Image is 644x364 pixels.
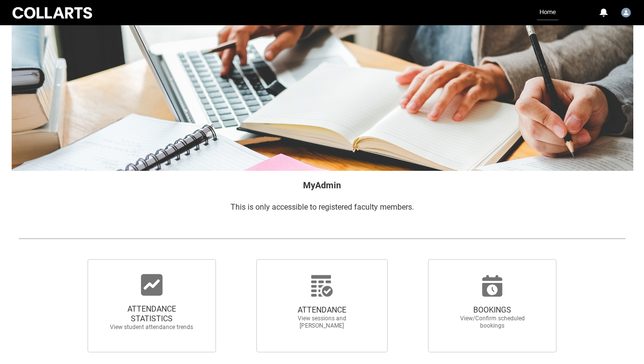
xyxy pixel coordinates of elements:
span: View student attendance trends [109,324,195,331]
span: BOOKINGS [449,305,535,315]
span: This is only accessible to registered faculty members. [231,202,414,212]
a: Home [537,5,558,20]
span: View sessions and [PERSON_NAME] [279,315,365,330]
button: User Profile Justin.Green [619,4,633,19]
span: ATTENDANCE STATISTICS [109,304,195,324]
img: REDU_GREY_LINE [18,233,626,244]
span: View/Confirm scheduled bookings [449,315,535,330]
span: ATTENDANCE [279,305,365,315]
img: Justin.Green [621,8,631,17]
h2: MyAdmin [18,179,626,192]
